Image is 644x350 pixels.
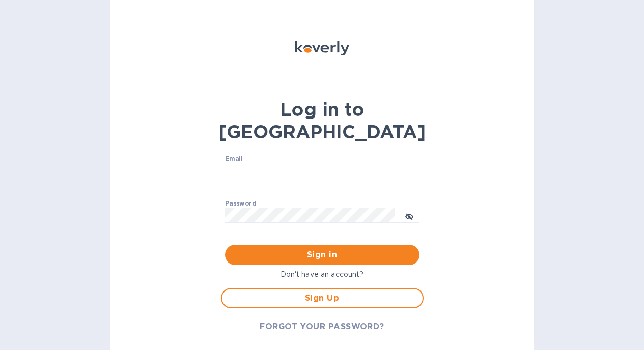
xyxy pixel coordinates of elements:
button: Sign in [225,245,419,265]
img: Koverly [295,41,349,55]
span: FORGOT YOUR PASSWORD? [260,320,384,333]
button: Sign Up [221,288,424,308]
label: Email [225,156,243,162]
label: Password [225,200,256,207]
span: Sign Up [230,292,414,304]
b: Log in to [GEOGRAPHIC_DATA] [218,98,426,143]
span: Sign in [233,249,411,261]
button: FORGOT YOUR PASSWORD? [251,316,393,337]
button: toggle password visibility [399,205,419,225]
p: Don't have an account? [221,269,424,280]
